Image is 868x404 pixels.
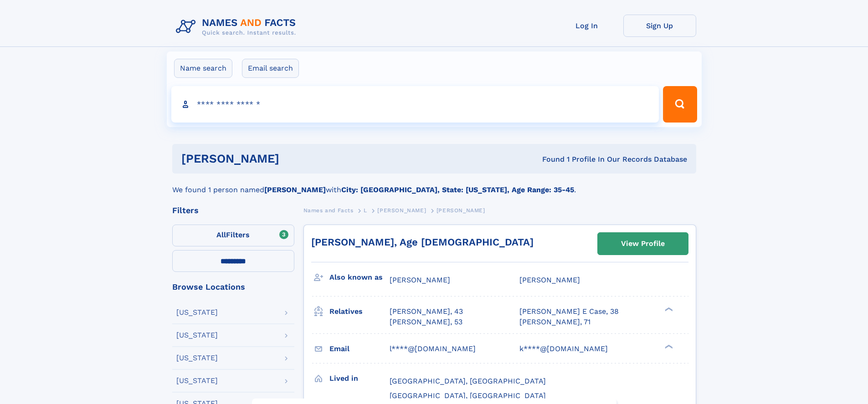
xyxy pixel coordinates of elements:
[216,230,226,239] span: All
[311,236,534,248] a: [PERSON_NAME], Age [DEMOGRAPHIC_DATA]
[176,377,218,384] div: [US_STATE]
[176,309,218,316] div: [US_STATE]
[303,205,354,216] a: Names and Facts
[329,270,390,285] h3: Also known as
[341,185,574,194] b: City: [GEOGRAPHIC_DATA], State: [US_STATE], Age Range: 35-45
[176,354,218,362] div: [US_STATE]
[519,317,591,327] a: [PERSON_NAME], 71
[390,377,546,385] span: [GEOGRAPHIC_DATA], [GEOGRAPHIC_DATA]
[172,15,303,39] img: Logo Names and Facts
[519,276,580,284] span: [PERSON_NAME]
[390,391,546,400] span: [GEOGRAPHIC_DATA], [GEOGRAPHIC_DATA]
[519,307,619,317] a: [PERSON_NAME] E Case, 38
[242,59,299,78] label: Email search
[598,233,688,255] a: View Profile
[172,225,294,246] label: Filters
[437,207,485,214] span: [PERSON_NAME]
[550,15,623,37] a: Log In
[411,154,687,164] div: Found 1 Profile In Our Records Database
[390,276,450,284] span: [PERSON_NAME]
[623,15,696,37] a: Sign Up
[663,307,673,312] div: ❯
[663,86,697,123] button: Search Button
[329,371,390,386] h3: Lived in
[174,59,232,78] label: Name search
[377,205,426,216] a: [PERSON_NAME]
[364,205,367,216] a: L
[390,317,462,327] a: [PERSON_NAME], 53
[172,206,294,215] div: Filters
[329,304,390,319] h3: Relatives
[329,341,390,357] h3: Email
[172,283,294,291] div: Browse Locations
[264,185,326,194] b: [PERSON_NAME]
[390,307,463,317] a: [PERSON_NAME], 43
[364,207,367,214] span: L
[172,174,696,195] div: We found 1 person named with .
[181,153,411,164] h1: [PERSON_NAME]
[663,343,673,349] div: ❯
[171,86,659,123] input: search input
[176,332,218,339] div: [US_STATE]
[621,233,665,254] div: View Profile
[377,207,426,214] span: [PERSON_NAME]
